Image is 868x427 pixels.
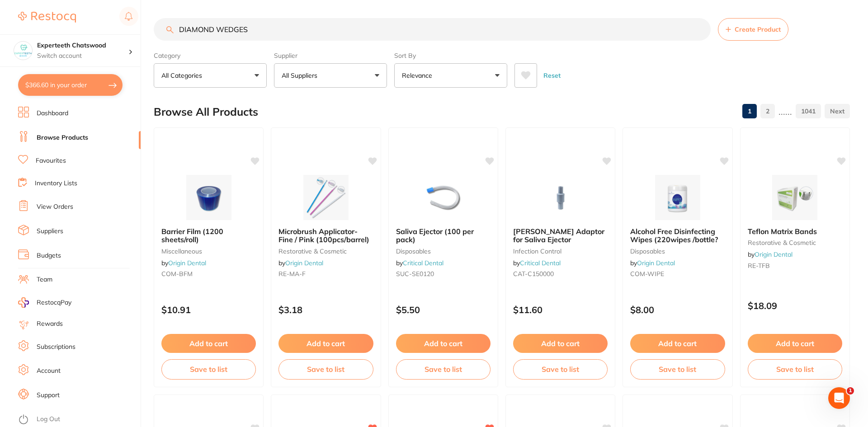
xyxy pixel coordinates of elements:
span: Create Product [735,26,781,33]
b: Barrier Film (1200 sheets/roll) [161,227,256,244]
b: Saliva Ejector (100 per pack) [396,227,491,244]
img: RestocqPay [18,297,29,308]
small: miscellaneous [161,248,256,255]
a: Favourites [36,156,66,165]
b: Alcohol Free Disinfecting Wipes (220wipes /bottle? [630,227,725,244]
a: Team [37,275,52,284]
button: Add to cart [513,334,608,353]
a: Dashboard [37,109,68,118]
img: Barrier Film (1200 sheets/roll) [179,175,238,220]
span: RE-TFB [748,262,770,270]
button: Save to list [278,359,373,379]
a: Origin Dental [637,259,675,267]
small: disposables [396,248,491,255]
button: Relevance [394,63,507,88]
span: RestocqPay [37,298,71,307]
span: by [630,259,675,267]
span: Barrier Film (1200 sheets/roll) [161,227,223,244]
button: Create Product [718,18,788,41]
a: View Orders [37,202,73,211]
p: $18.09 [748,300,842,311]
img: Alcohol Free Disinfecting Wipes (220wipes /bottle? [648,175,707,220]
button: Add to cart [748,334,842,353]
span: COM-BFM [161,270,193,278]
img: Saliva Ejector (100 per pack) [414,175,472,220]
button: All Suppliers [274,63,387,88]
a: Subscriptions [37,343,75,352]
button: Save to list [630,359,725,379]
p: Switch account [37,52,128,61]
p: ...... [778,106,792,117]
label: Category [154,52,267,60]
button: Add to cart [396,334,491,353]
button: Reset [541,63,563,88]
span: by [396,259,443,267]
img: Cattani Adaptor for Saliva Ejector [531,175,590,220]
a: Budgets [37,251,61,260]
span: SUC-SE0120 [396,270,434,278]
img: Teflon Matrix Bands [765,175,824,220]
p: $11.60 [513,305,608,315]
iframe: Intercom live chat [828,387,850,409]
span: [PERSON_NAME] Adaptor for Saliva Ejector [513,227,604,244]
p: $8.00 [630,305,725,315]
button: Add to cart [161,334,256,353]
b: Teflon Matrix Bands [748,227,842,235]
a: 1 [742,102,757,120]
a: Support [37,391,60,400]
small: restorative & cosmetic [278,248,373,255]
small: infection control [513,248,608,255]
a: Browse Products [37,133,88,142]
a: Suppliers [37,227,63,236]
p: $10.91 [161,305,256,315]
a: 2 [760,102,775,120]
a: Origin Dental [285,259,323,267]
a: Inventory Lists [35,179,77,188]
label: Supplier [274,52,387,60]
h2: Browse All Products [154,106,258,118]
span: by [513,259,561,267]
span: Teflon Matrix Bands [748,227,817,236]
span: by [278,259,323,267]
small: disposables [630,248,725,255]
button: $366.60 in your order [18,74,123,96]
p: Relevance [402,71,436,80]
p: All Categories [161,71,206,80]
button: Save to list [513,359,608,379]
span: 1 [847,387,854,394]
button: Save to list [748,359,842,379]
p: All Suppliers [282,71,321,80]
span: COM-WIPE [630,270,664,278]
p: $3.18 [278,305,373,315]
a: Account [37,366,61,375]
span: Microbrush Applicator- Fine / Pink (100pcs/barrel) [278,227,369,244]
label: Sort By [394,52,507,60]
button: Add to cart [630,334,725,353]
p: $5.50 [396,305,491,315]
button: Log Out [18,413,138,427]
button: Save to list [161,359,256,379]
b: Cattani Adaptor for Saliva Ejector [513,227,608,244]
b: Microbrush Applicator- Fine / Pink (100pcs/barrel) [278,227,373,244]
a: Origin Dental [168,259,206,267]
span: by [748,250,793,258]
button: Add to cart [278,334,373,353]
img: Restocq Logo [18,12,76,23]
span: Saliva Ejector (100 per pack) [396,227,474,244]
h4: Experteeth Chatswood [37,41,128,50]
a: Rewards [37,319,63,328]
a: Critical Dental [520,259,561,267]
input: Search Products [154,18,711,41]
button: All Categories [154,63,267,88]
span: RE-MA-F [278,270,306,278]
span: Alcohol Free Disinfecting Wipes (220wipes /bottle? [630,227,718,244]
a: Restocq Logo [18,7,76,28]
a: 1041 [796,102,821,120]
a: Critical Dental [403,259,443,267]
small: restorative & cosmetic [748,239,842,246]
button: Save to list [396,359,491,379]
a: Origin Dental [755,250,793,258]
img: Microbrush Applicator- Fine / Pink (100pcs/barrel) [297,175,355,220]
a: Log Out [37,415,60,424]
a: RestocqPay [18,297,71,308]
